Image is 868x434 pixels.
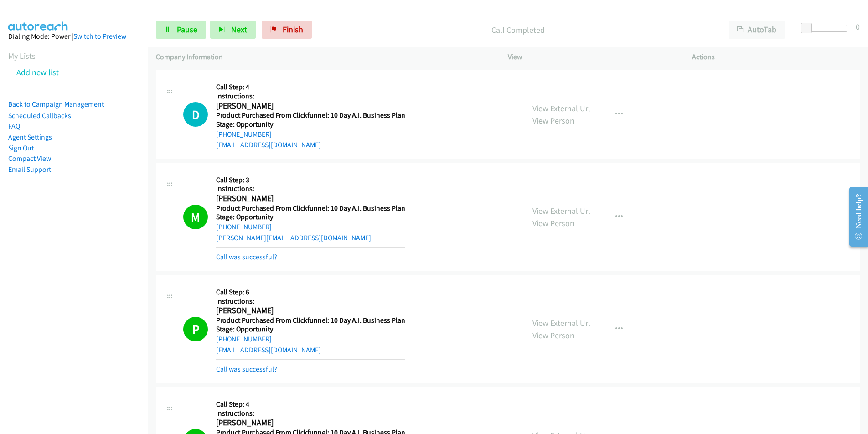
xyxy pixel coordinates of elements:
[216,212,405,222] h5: Stage: Opportunity
[216,297,405,306] h5: Instructions:
[532,115,574,126] a: View Person
[324,24,712,36] p: Call Completed
[283,24,303,35] span: Finish
[210,21,256,39] button: Next
[532,206,590,216] a: View External Url
[216,140,321,149] a: [EMAIL_ADDRESS][DOMAIN_NAME]
[183,102,208,127] div: The call is yet to be attempted
[73,32,126,41] a: Switch to Preview
[8,100,104,108] a: Back to Campaign Management
[216,176,405,185] h5: Call Step: 3
[216,335,272,343] a: [PHONE_NUMBER]
[728,21,785,39] button: AutoTab
[156,21,206,39] a: Pause
[216,83,405,92] h5: Call Step: 4
[216,222,272,231] a: [PHONE_NUMBER]
[216,305,402,316] h2: [PERSON_NAME]
[8,31,139,42] div: Dialing Mode: Power |
[216,233,371,242] a: [PERSON_NAME][EMAIL_ADDRESS][DOMAIN_NAME]
[216,418,402,428] h2: [PERSON_NAME]
[262,21,312,39] a: Finish
[8,133,52,141] a: Agent Settings
[177,24,197,35] span: Pause
[532,218,574,228] a: View Person
[156,52,491,62] p: Company Information
[8,144,34,152] a: Sign Out
[8,122,20,130] a: FAQ
[532,103,590,114] a: View External Url
[508,52,676,62] p: View
[806,25,847,32] div: Delay between calls (in seconds)
[856,21,860,33] div: 0
[216,288,405,297] h5: Call Step: 6
[216,316,405,325] h5: Product Purchased From Clickfunnel: 10 Day A.I. Business Plan
[842,181,868,253] iframe: Resource Center
[216,325,405,334] h5: Stage: Opportunity
[216,400,405,409] h5: Call Step: 4
[183,205,208,229] h1: M
[16,67,59,77] a: Add new list
[216,346,321,354] a: [EMAIL_ADDRESS][DOMAIN_NAME]
[692,52,860,62] p: Actions
[216,204,405,213] h5: Product Purchased From Clickfunnel: 10 Day A.I. Business Plan
[532,318,590,328] a: View External Url
[532,330,574,341] a: View Person
[216,253,277,261] a: Call was successful?
[8,165,51,174] a: Email Support
[8,111,71,120] a: Scheduled Callbacks
[216,184,405,193] h5: Instructions:
[216,120,405,129] h5: Stage: Opportunity
[216,409,405,418] h5: Instructions:
[216,101,402,111] h2: [PERSON_NAME]
[8,154,51,163] a: Compact View
[216,92,405,101] h5: Instructions:
[8,51,36,61] a: My Lists
[231,24,247,35] span: Next
[183,317,208,341] h1: P
[183,102,208,127] h1: D
[216,130,272,139] a: [PHONE_NUMBER]
[216,365,277,373] a: Call was successful?
[216,193,402,204] h2: [PERSON_NAME]
[216,111,405,120] h5: Product Purchased From Clickfunnel: 10 Day A.I. Business Plan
